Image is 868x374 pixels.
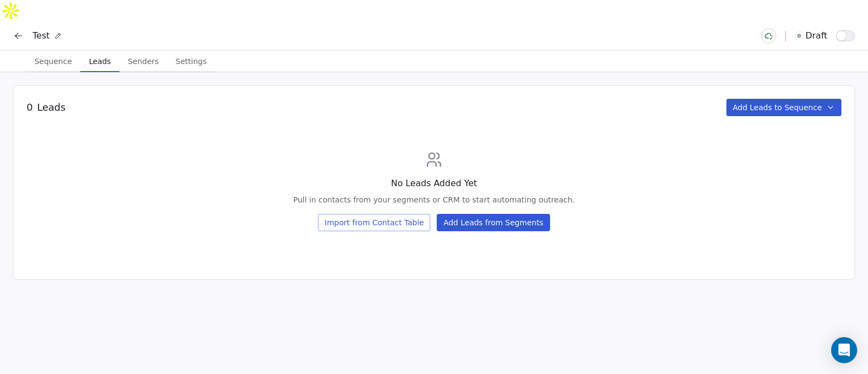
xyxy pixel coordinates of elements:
[33,29,50,42] span: Test
[726,99,842,116] button: Add Leads to Sequence
[30,54,76,69] span: Sequence
[293,194,575,205] div: Pull in contacts from your segments or CRM to start automating outreach.
[171,54,211,69] span: Settings
[37,100,65,115] span: Leads
[831,337,857,363] div: Open Intercom Messenger
[124,54,163,69] span: Senders
[437,214,550,231] button: Add Leads from Segments
[318,214,430,231] button: Import from Contact Table
[806,29,827,42] span: draft
[293,177,575,190] div: No Leads Added Yet
[85,54,115,69] span: Leads
[27,100,33,115] span: 0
